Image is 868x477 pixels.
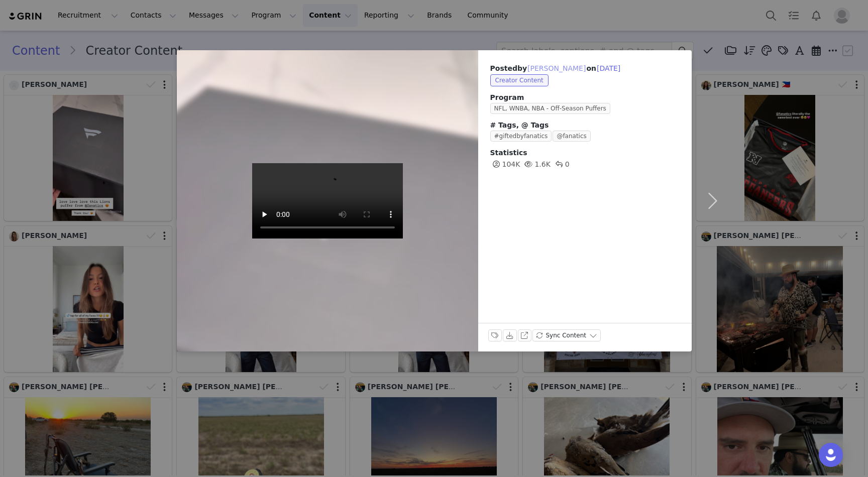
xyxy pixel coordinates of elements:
span: Program [490,92,680,103]
button: [PERSON_NAME] [527,62,586,74]
button: Sync Content [532,329,601,341]
button: [DATE] [596,62,621,74]
span: 0 [553,160,570,168]
span: NFL, WNBA, NBA - Off-Season Puffers [490,103,610,114]
span: #giftedbyfanatics [490,131,552,142]
span: # Tags, @ Tags [490,121,549,129]
span: Posted on [490,64,621,72]
div: Open Intercom Messenger [819,443,843,467]
span: by [517,64,586,72]
span: Statistics [490,149,527,157]
span: 104K [490,160,520,168]
span: @fanatics [553,131,590,142]
span: 1.6K [522,160,550,168]
span: Creator Content [490,74,549,86]
a: NFL, WNBA, NBA - Off-Season Puffers [490,104,614,112]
